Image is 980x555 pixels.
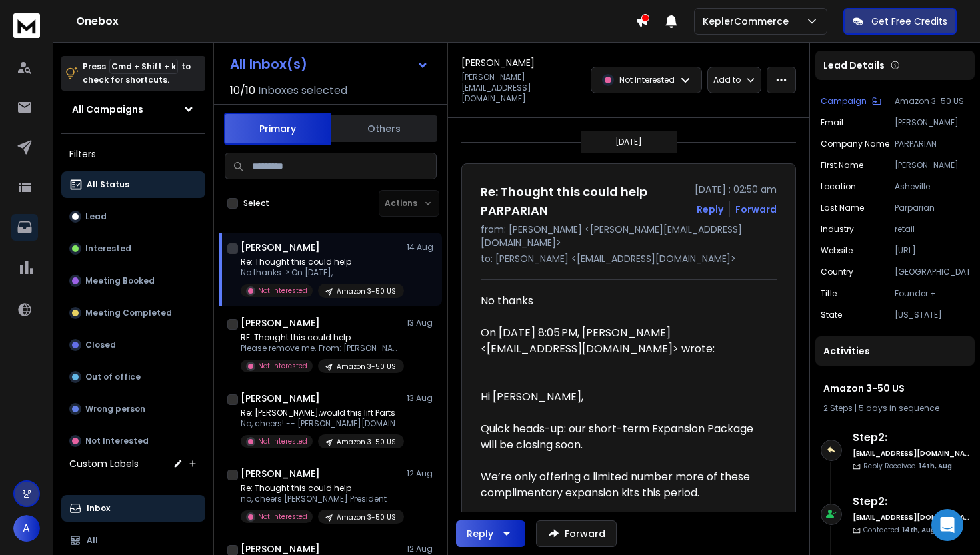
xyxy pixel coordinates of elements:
[697,203,723,216] button: Reply
[61,145,205,163] h3: Filters
[87,535,98,546] p: All
[821,245,853,256] p: website
[461,72,583,104] p: [PERSON_NAME][EMAIL_ADDRESS][DOMAIN_NAME]
[481,183,687,220] h1: Re: Thought this could help PARPARIAN
[337,437,396,447] p: Amazon 3-50 US
[331,114,437,143] button: Others
[407,468,437,479] p: 12 Aug
[241,418,401,429] p: No, cheers! -- [PERSON_NAME][DOMAIN_NAME] -
[85,340,116,350] p: Closed
[230,83,255,99] span: 10 / 10
[241,483,401,494] p: Re: Thought this could help
[919,461,952,471] span: 14th, Aug
[13,515,40,542] button: A
[481,389,766,405] div: Hi [PERSON_NAME],
[481,252,777,265] p: to: [PERSON_NAME] <[EMAIL_ADDRESS][DOMAIN_NAME]>
[337,512,396,522] p: Amazon 3-50 US
[823,402,853,414] span: 2 Steps
[821,310,842,320] p: State
[853,512,969,522] h6: [EMAIL_ADDRESS][DOMAIN_NAME]
[61,396,205,422] button: Wrong person
[853,430,969,446] h6: Step 2 :
[821,288,837,299] p: title
[713,75,741,85] p: Add to
[109,59,178,74] span: Cmd + Shift + k
[87,503,110,514] p: Inbox
[895,245,969,256] p: [URL][DOMAIN_NAME]
[407,544,437,554] p: 12 Aug
[821,96,881,107] button: Campaign
[13,13,40,38] img: logo
[258,361,307,371] p: Not Interested
[931,509,963,541] div: Open Intercom Messenger
[467,527,493,540] div: Reply
[85,404,145,414] p: Wrong person
[821,139,889,149] p: Company Name
[85,308,172,318] p: Meeting Completed
[85,436,149,446] p: Not Interested
[823,382,967,395] h1: Amazon 3-50 US
[895,139,969,149] p: PARPARIAN
[407,318,437,328] p: 13 Aug
[895,310,969,320] p: [US_STATE]
[61,171,205,198] button: All Status
[853,448,969,458] h6: [EMAIL_ADDRESS][DOMAIN_NAME]
[337,286,396,296] p: Amazon 3-50 US
[224,113,331,145] button: Primary
[615,137,642,147] p: [DATE]
[821,96,867,107] p: Campaign
[241,332,401,343] p: RE: Thought this could help
[481,421,766,453] div: Quick heads-up: our short-term Expansion Package will be closing soon.
[85,372,141,382] p: Out of office
[241,494,401,504] p: no, cheers [PERSON_NAME] President
[895,288,969,299] p: Founder + Creative Director
[76,13,635,29] h1: Onebox
[821,181,856,192] p: location
[823,59,885,72] p: Lead Details
[61,96,205,123] button: All Campaigns
[853,494,969,510] h6: Step 2 :
[241,408,401,418] p: Re: [PERSON_NAME],would this lift Parts
[407,393,437,404] p: 13 Aug
[695,183,777,196] p: [DATE] : 02:50 am
[243,198,269,209] label: Select
[61,527,205,554] button: All
[85,243,131,254] p: Interested
[481,223,777,249] p: from: [PERSON_NAME] <[PERSON_NAME][EMAIL_ADDRESS][DOMAIN_NAME]>
[481,325,766,373] blockquote: On [DATE] 8:05 PM, [PERSON_NAME] <[EMAIL_ADDRESS][DOMAIN_NAME]> wrote:
[619,75,675,85] p: Not Interested
[863,461,952,471] p: Reply Received
[895,181,969,192] p: Asheville
[72,103,143,116] h1: All Campaigns
[821,160,863,171] p: First Name
[337,362,396,372] p: Amazon 3-50 US
[821,117,843,128] p: Email
[821,267,853,277] p: Country
[815,336,975,366] div: Activities
[241,392,320,405] h1: [PERSON_NAME]
[821,224,854,235] p: industry
[895,224,969,235] p: retail
[241,343,401,354] p: Please remove me. From: [PERSON_NAME]
[895,203,969,213] p: Parparian
[258,83,347,99] h3: Inboxes selected
[85,211,107,222] p: Lead
[61,300,205,326] button: Meeting Completed
[85,275,155,286] p: Meeting Booked
[895,96,969,107] p: Amazon 3-50 US
[258,286,307,296] p: Not Interested
[61,235,205,262] button: Interested
[859,402,939,414] span: 5 days in sequence
[241,241,320,254] h1: [PERSON_NAME]
[703,15,794,28] p: KeplerCommerce
[241,467,320,480] h1: [PERSON_NAME]
[902,525,935,535] span: 14th, Aug
[895,117,969,128] p: [PERSON_NAME][EMAIL_ADDRESS][DOMAIN_NAME]
[230,57,307,71] h1: All Inbox(s)
[69,457,139,470] h3: Custom Labels
[536,520,617,547] button: Forward
[821,203,864,213] p: Last Name
[83,60,191,87] p: Press to check for shortcuts.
